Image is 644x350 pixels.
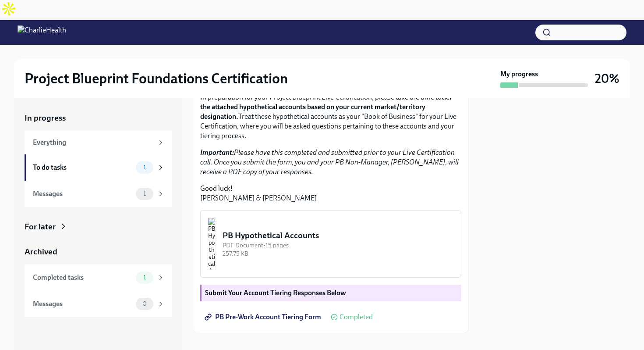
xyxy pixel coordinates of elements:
a: PB Pre-Work Account Tiering Form [200,308,327,326]
span: Completed [340,314,373,321]
div: Messages [33,299,132,309]
a: Everything [25,131,172,154]
a: Completed tasks1 [25,264,172,291]
em: Please have this completed and submitted prior to your Live Certification call. Once you submit t... [200,148,459,176]
div: To do tasks [33,163,132,172]
div: Everything [33,138,153,147]
div: Completed tasks [33,273,132,282]
span: 1 [138,164,151,171]
a: Messages0 [25,291,172,317]
button: PB Hypothetical AccountsPDF Document•15 pages257.75 KB [200,210,461,278]
strong: Important: [200,148,234,157]
div: Messages [33,189,132,199]
strong: My progress [500,69,538,79]
span: PB Pre-Work Account Tiering Form [206,313,321,321]
img: CharlieHealth [18,25,66,39]
p: In preparation for your Project Blueprint Live Certification, please take the time to Treat these... [200,93,461,141]
strong: tier the attached hypothetical accounts based on your current market/territory designation. [200,93,452,121]
h2: Project Blueprint Foundations Certification [25,70,288,87]
h3: 20% [595,71,619,86]
div: 257.75 KB [223,250,454,258]
span: 0 [137,300,152,307]
div: For later [25,221,56,232]
a: Archived [25,246,172,257]
span: 1 [138,190,151,197]
a: To do tasks1 [25,154,172,181]
p: Good luck! [PERSON_NAME] & [PERSON_NAME] [200,184,461,203]
a: For later [25,221,172,232]
a: Messages1 [25,181,172,207]
img: PB Hypothetical Accounts [208,218,216,270]
span: 1 [138,274,151,281]
div: PB Hypothetical Accounts [223,230,454,241]
strong: Submit Your Account Tiering Responses Below [205,289,346,297]
div: PDF Document • 15 pages [223,241,454,250]
a: In progress [25,112,172,124]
